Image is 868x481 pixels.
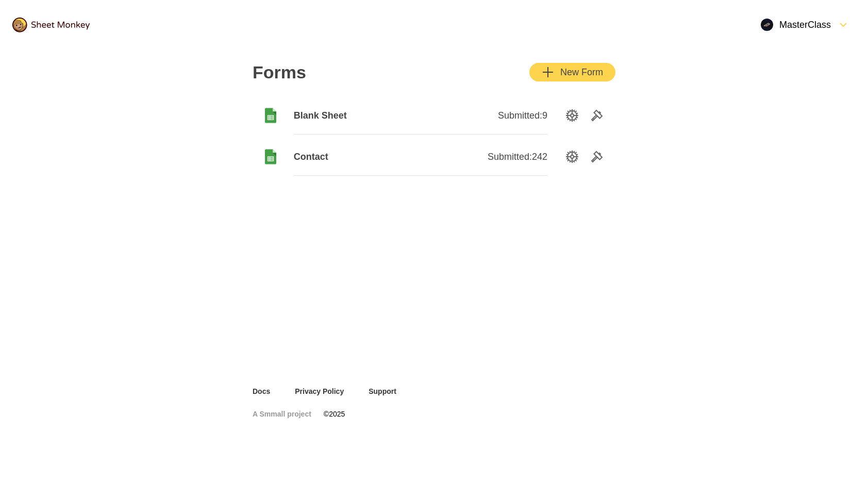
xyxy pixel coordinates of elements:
[488,151,547,163] span: Submitted: 242
[761,19,831,31] div: MasterClass
[253,409,311,419] a: A Smmall project
[566,151,578,163] svg: SettingsOption
[566,109,578,122] svg: SettingsOption
[542,66,603,78] div: New Form
[542,66,554,78] svg: Add
[295,386,344,396] a: Privacy Policy
[294,109,421,122] span: Blank Sheet
[324,409,345,419] span: © 2025
[591,151,603,163] svg: Tools
[498,109,547,122] span: Submitted: 9
[253,62,306,82] h2: Forms
[369,386,396,396] a: Support
[253,386,270,396] a: Docs
[529,63,615,81] button: AddNew Form
[591,109,603,122] svg: Tools
[837,19,849,31] svg: FormDown
[755,12,856,37] button: Open Menu
[294,151,421,163] span: Contact
[12,18,90,32] img: logo@2x.png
